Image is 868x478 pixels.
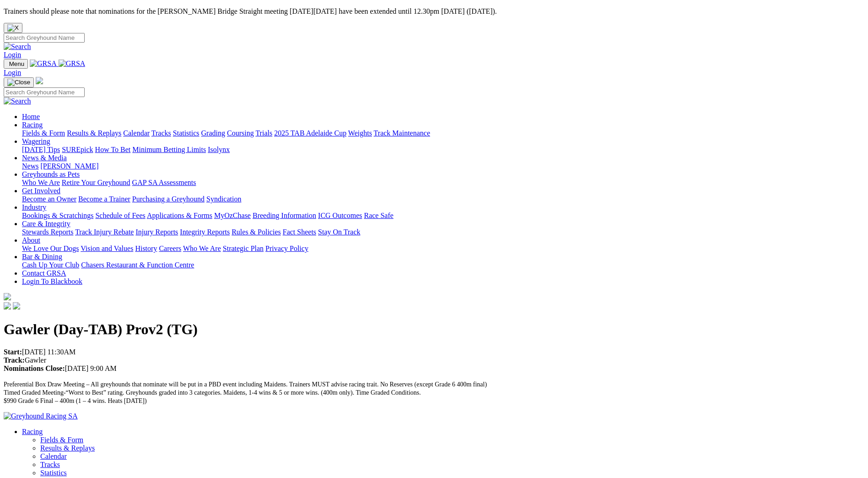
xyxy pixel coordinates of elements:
[62,146,93,153] a: SUREpick
[22,203,46,211] a: Industry
[40,452,67,460] a: Calendar
[95,146,131,153] a: How To Bet
[4,69,21,76] a: Login
[265,244,308,252] a: Privacy Policy
[253,212,316,219] a: Breeding Information
[13,302,20,310] img: twitter.svg
[67,129,121,137] a: Results & Replays
[22,146,60,153] a: [DATE] Tips
[62,179,130,186] a: Retire Your Greyhound
[95,212,145,219] a: Schedule of Fees
[81,261,194,269] a: Chasers Restaurant & Function Centre
[22,236,40,244] a: About
[22,179,60,186] a: Who We Are
[22,129,864,137] div: Racing
[22,212,93,219] a: Bookings & Scratchings
[132,146,206,153] a: Minimum Betting Limits
[22,121,43,129] a: Racing
[22,146,864,154] div: Wagering
[40,436,83,444] a: Fields & Form
[22,154,67,162] a: News & Media
[22,212,864,220] div: Industry
[4,381,487,404] span: Preferential Box Draw Meeting – All greyhounds that nominate will be put in a PBD event including...
[348,129,372,137] a: Weights
[40,444,95,452] a: Results & Replays
[147,212,212,219] a: Applications & Forms
[22,187,60,195] a: Get Involved
[159,244,181,252] a: Careers
[274,129,346,137] a: 2025 TAB Adelaide Cup
[9,60,24,67] span: Menu
[4,51,21,59] a: Login
[22,228,864,236] div: Care & Integrity
[255,129,272,137] a: Trials
[7,24,19,32] img: X
[22,113,40,120] a: Home
[22,129,65,137] a: Fields & Form
[318,212,362,219] a: ICG Outcomes
[4,23,22,33] button: Close
[40,461,60,468] a: Tracks
[22,228,73,236] a: Stewards Reports
[374,129,430,137] a: Track Maintenance
[4,348,22,356] strong: Start:
[132,195,205,203] a: Purchasing a Greyhound
[123,129,150,137] a: Calendar
[40,162,98,170] a: [PERSON_NAME]
[81,244,133,252] a: Vision and Values
[4,33,85,43] input: Search
[4,97,31,105] img: Search
[227,129,254,137] a: Coursing
[364,212,393,219] a: Race Safe
[232,228,281,236] a: Rules & Policies
[22,428,43,435] a: Racing
[4,364,65,372] strong: Nominations Close:
[59,60,86,68] img: GRSA
[4,293,11,300] img: logo-grsa-white.png
[22,261,79,269] a: Cash Up Your Club
[283,228,316,236] a: Fact Sheets
[4,321,864,338] h1: Gawler (Day-TAB) Prov2 (TG)
[208,146,230,153] a: Isolynx
[22,220,70,228] a: Care & Integrity
[151,129,171,137] a: Tracks
[22,244,864,253] div: About
[206,195,241,203] a: Syndication
[22,170,80,178] a: Greyhounds as Pets
[22,162,38,170] a: News
[22,253,62,261] a: Bar & Dining
[22,261,864,269] div: Bar & Dining
[223,244,264,252] a: Strategic Plan
[4,356,25,364] strong: Track:
[135,228,178,236] a: Injury Reports
[22,195,864,203] div: Get Involved
[183,244,221,252] a: Who We Are
[4,59,28,69] button: Toggle navigation
[40,469,67,477] a: Statistics
[4,348,864,373] p: [DATE] 11:30AM Gawler [DATE] 9:00 AM
[214,212,251,219] a: MyOzChase
[22,195,76,203] a: Become an Owner
[4,412,78,420] img: Greyhound Racing SA
[22,277,82,285] a: Login To Blackbook
[132,179,196,186] a: GAP SA Assessments
[4,7,864,16] p: Trainers should please note that nominations for the [PERSON_NAME] Bridge Straight meeting [DATE]...
[173,129,199,137] a: Statistics
[36,77,43,84] img: logo-grsa-white.png
[22,179,864,187] div: Greyhounds as Pets
[4,302,11,310] img: facebook.svg
[318,228,360,236] a: Stay On Track
[4,87,85,97] input: Search
[22,137,50,145] a: Wagering
[135,244,157,252] a: History
[22,244,79,252] a: We Love Our Dogs
[4,43,31,51] img: Search
[4,77,34,87] button: Toggle navigation
[201,129,225,137] a: Grading
[75,228,134,236] a: Track Injury Rebate
[7,79,30,86] img: Close
[78,195,130,203] a: Become a Trainer
[22,162,864,170] div: News & Media
[180,228,230,236] a: Integrity Reports
[30,60,57,68] img: GRSA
